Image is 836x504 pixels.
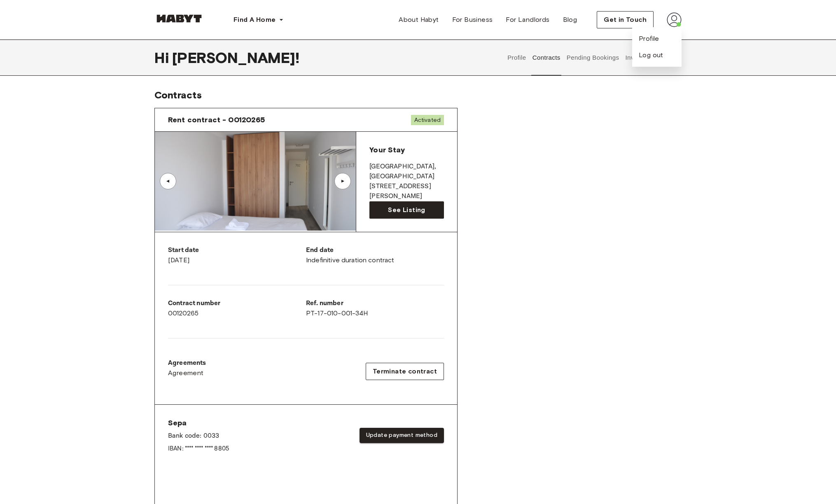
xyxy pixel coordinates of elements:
a: About Habyt [392,12,445,28]
a: For Business [446,12,500,28]
button: Log out [639,50,663,60]
div: user profile tabs [504,40,682,76]
span: Rent contract - 00120265 [168,115,265,125]
span: Blog [563,15,577,25]
button: Contracts [531,40,561,76]
a: Agreement [168,368,206,378]
button: Invoices [624,40,650,76]
button: Terminate contract [366,363,444,380]
span: For Landlords [506,15,549,25]
span: Find A Home [234,15,276,25]
p: Bank code: 0033 [168,431,229,441]
div: ▲ [339,179,347,184]
a: For Landlords [499,12,556,28]
span: About Habyt [399,15,439,25]
a: Profile [639,34,659,44]
span: Sepa [168,418,229,428]
a: See Listing [369,201,444,219]
button: Get in Touch [597,11,654,28]
button: Find A Home [227,12,290,28]
div: Indefinitive duration contract [306,245,444,265]
div: [DATE] [168,245,306,265]
span: Activated [411,115,444,125]
p: Contract number [168,299,306,308]
span: For Business [452,15,493,25]
span: Hi [154,49,172,66]
a: Blog [556,12,584,28]
button: Update payment method [360,428,444,443]
p: Agreements [168,358,206,368]
p: End date [306,245,444,255]
p: Ref. number [306,299,444,308]
img: Image of the room [155,132,356,231]
div: ▲ [164,179,172,184]
button: Pending Bookings [565,40,620,76]
span: Terminate contract [373,366,437,376]
div: PT-17-010-001-34H [306,299,444,318]
button: Profile [507,40,528,76]
span: Get in Touch [604,15,647,25]
div: 00120265 [168,299,306,318]
span: [PERSON_NAME] ! [172,49,299,66]
p: [STREET_ADDRESS][PERSON_NAME] [369,182,444,201]
img: avatar [667,12,682,27]
p: Start date [168,245,306,255]
span: See Listing [388,205,425,215]
img: Habyt [154,14,204,23]
span: Agreement [168,368,204,378]
p: [GEOGRAPHIC_DATA] , [GEOGRAPHIC_DATA] [369,162,444,182]
span: Your Stay [369,145,404,154]
span: Contracts [154,89,202,101]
